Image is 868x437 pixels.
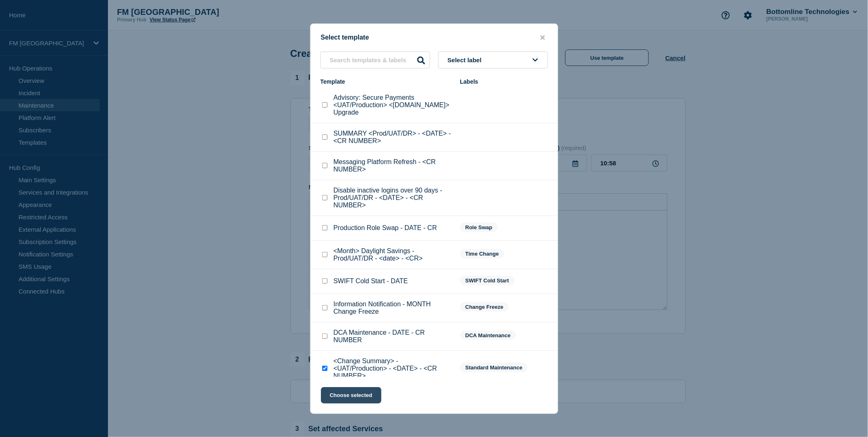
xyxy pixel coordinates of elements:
[322,195,328,200] input: Disable inactive logins over 90 days - Prod/UAT/DR - <DATE> - <CR NUMBER> checkbox
[334,130,452,145] p: SUMMARY <Prod/UAT/DR> - <DATE> - <CR NUMBER>
[321,387,381,404] button: Choose selected
[321,78,452,85] div: Template
[460,331,516,340] span: DCA Maintenance
[460,302,509,312] span: Change Freeze
[322,334,328,339] input: DCA Maintenance - DATE - CR NUMBER checkbox
[334,247,452,262] p: <Month> Daylight Savings - Prod/UAT/DR - <date> - <CR>
[460,223,498,232] span: Role Swap
[322,366,328,371] input: <Change Summary> - <UAT/Production> - <DATE> - <CR NUMBER> checkbox
[334,94,452,116] p: Advisory: Secure Payments <UAT/Production> <[DOMAIN_NAME]> Upgrade
[334,158,452,173] p: Messaging Platform Refresh - <CR NUMBER>
[460,363,528,372] span: Standard Maintenance
[322,163,328,168] input: Messaging Platform Refresh - <CR NUMBER> checkbox
[321,52,430,68] input: Search templates & labels
[334,224,437,232] p: Production Role Swap - DATE - CR
[334,277,408,285] p: SWIFT Cold Start - DATE
[322,225,328,230] input: Production Role Swap - DATE - CR checkbox
[334,301,452,315] p: Information Notification - MONTH Change Freeze
[438,52,548,68] button: Select label
[460,78,548,85] div: Labels
[334,357,452,380] p: <Change Summary> - <UAT/Production> - <DATE> - <CR NUMBER>
[460,249,504,258] span: Time Change
[538,34,547,42] button: close button
[322,102,328,108] input: Advisory: Secure Payments <UAT/Production> <v.NO> Upgrade checkbox
[322,252,328,257] input: <Month> Daylight Savings - Prod/UAT/DR - <date> - <CR> checkbox
[322,305,328,310] input: Information Notification - MONTH Change Freeze checkbox
[322,278,328,284] input: SWIFT Cold Start - DATE checkbox
[460,276,515,285] span: SWIFT Cold Start
[311,34,558,42] div: Select template
[334,187,452,209] p: Disable inactive logins over 90 days - Prod/UAT/DR - <DATE> - <CR NUMBER>
[322,134,328,140] input: SUMMARY <Prod/UAT/DR> - <DATE> - <CR NUMBER> checkbox
[448,56,485,63] span: Select label
[334,329,452,344] p: DCA Maintenance - DATE - CR NUMBER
